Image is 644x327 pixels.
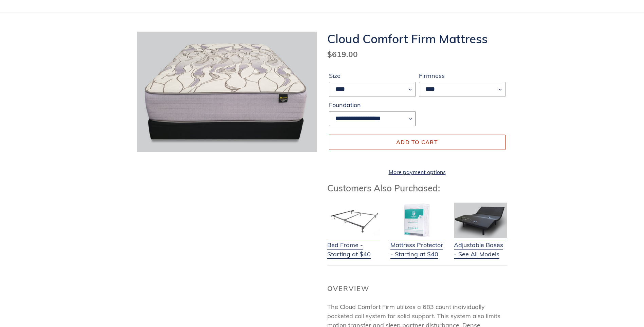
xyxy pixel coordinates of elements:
span: $619.00 [327,49,358,59]
img: Adjustable Base [454,203,507,238]
label: Size [329,71,416,80]
label: Foundation [329,100,416,109]
h1: Cloud Comfort Firm Mattress [327,32,507,46]
button: Add to cart [329,135,505,150]
h2: Overview [327,285,507,293]
a: Adjustable Bases - See All Models [454,232,507,259]
img: Mattress Protector [390,203,443,238]
img: Bed Frame [327,203,380,238]
a: More payment options [329,168,505,176]
a: Bed Frame - Starting at $40 [327,232,380,259]
h3: Customers Also Purchased: [327,183,507,193]
label: Firmness [419,71,505,80]
span: Add to cart [396,139,438,145]
a: Mattress Protector - Starting at $40 [390,232,443,259]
